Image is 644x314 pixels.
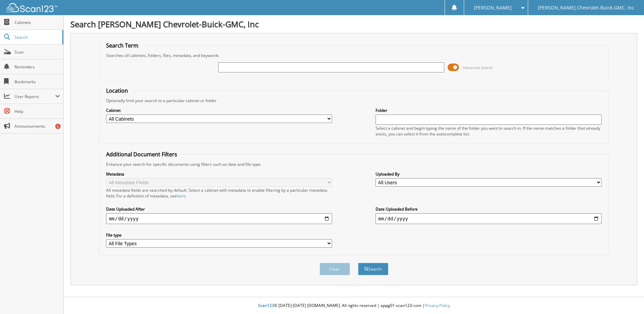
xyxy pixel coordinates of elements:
span: Bookmarks [14,79,60,85]
div: Enhance your search for specific documents using filters such as date and file type. [103,161,605,167]
input: end [376,213,602,224]
span: Cabinets [14,20,60,25]
span: Scan [14,49,60,55]
label: Date Uploaded Before [376,206,602,212]
legend: Search Term [103,42,142,49]
div: Searches all cabinets, folders, files, metadata, and keywords [103,53,605,58]
legend: Location [103,87,131,94]
h1: Search [PERSON_NAME] Chevrolet-Buick-GMC, Inc [70,19,637,30]
div: All metadata fields are searched by default. Select a cabinet with metadata to enable filtering b... [106,187,332,199]
span: Announcements [14,123,60,129]
span: Reminders [14,64,60,70]
span: Search [14,34,59,40]
button: Search [358,263,388,275]
span: Help [14,108,60,114]
span: [PERSON_NAME] [474,6,512,10]
iframe: Chat Widget [610,282,644,314]
input: start [106,213,332,224]
span: [PERSON_NAME] Chevrolet-Buick-GMC, Inc [538,6,634,10]
span: Advanced Search [463,65,493,70]
label: Folder [376,107,602,113]
label: Metadata [106,171,332,177]
span: Scan123 [258,303,274,308]
button: Clear [320,263,350,275]
label: Cabinet [106,107,332,113]
label: Uploaded By [376,171,602,177]
label: Date Uploaded After [106,206,332,212]
a: here [177,193,186,199]
div: © [DATE]-[DATE] [DOMAIN_NAME]. All rights reserved | appg01-scan123-com | [64,297,644,314]
div: Select a cabinet and begin typing the name of the folder you want to search in. If the name match... [376,125,602,137]
img: scan123-logo-white.svg [7,3,57,12]
legend: Additional Document Filters [103,151,181,158]
div: Optionally limit your search to a particular cabinet or folder [103,98,605,103]
span: User Reports [14,94,55,99]
label: File type [106,232,332,238]
div: 6 [55,124,61,129]
a: Privacy Policy [425,303,450,308]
